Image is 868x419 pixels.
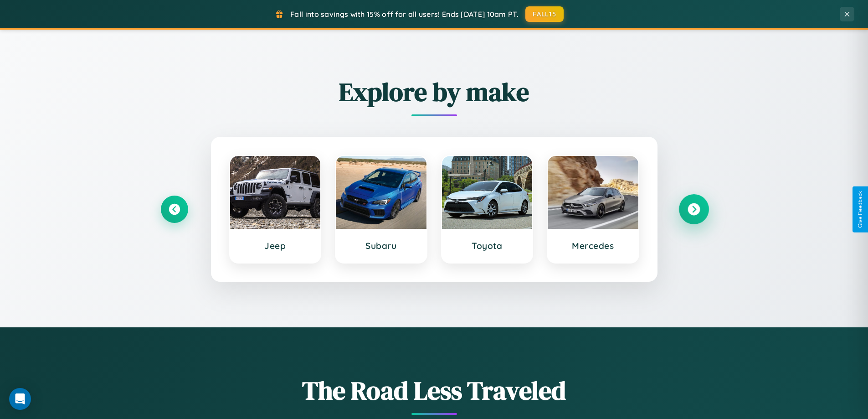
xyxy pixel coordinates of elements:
[161,74,708,109] h2: Explore by make
[9,388,31,410] div: Open Intercom Messenger
[451,240,524,251] h3: Toyota
[557,240,629,251] h3: Mercedes
[345,240,417,251] h3: Subaru
[857,191,863,228] div: Give Feedback
[161,373,708,408] h1: The Road Less Traveled
[525,6,564,22] button: FALL15
[239,240,312,251] h3: Jeep
[290,10,519,19] span: Fall into savings with 15% off for all users! Ends [DATE] 10am PT.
